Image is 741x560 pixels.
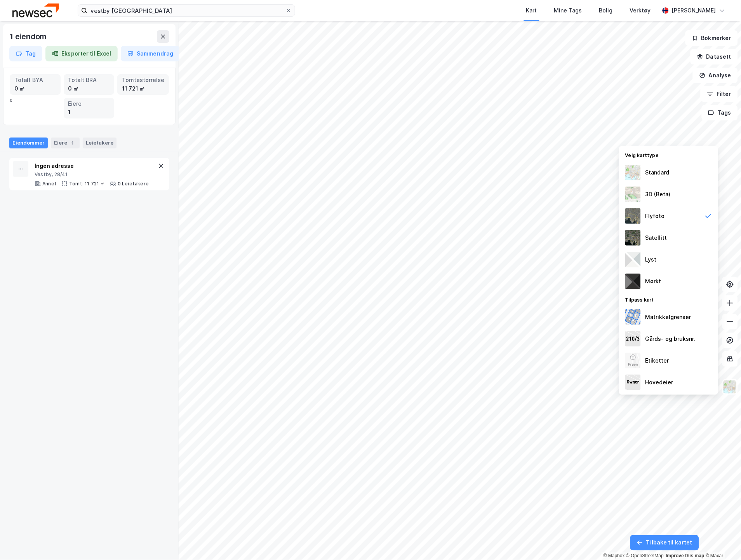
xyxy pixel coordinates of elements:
div: Annet [42,181,57,187]
button: Tags [702,105,738,120]
div: Eiendommer [9,138,48,148]
button: Filter [701,86,738,102]
div: Velg karttype [619,148,718,162]
div: Kontrollprogram for chat [702,523,741,560]
img: 9k= [625,230,641,246]
div: 3D (Beta) [645,190,671,199]
button: Sammendrag [121,46,180,61]
img: majorOwner.b5e170eddb5c04bfeeff.jpeg [625,375,641,390]
input: Søk på adresse, matrikkel, gårdeiere, leietakere eller personer [87,5,285,16]
div: Bolig [599,6,613,15]
div: 0 [10,74,169,119]
div: Eiere [51,138,80,148]
div: Etiketter [645,356,669,365]
div: Kart [526,6,537,15]
div: 1 [69,139,77,147]
div: Totalt BYA [14,76,56,84]
img: Z [625,208,641,224]
img: Z [625,353,641,368]
img: cadastreKeys.547ab17ec502f5a4ef2b.jpeg [625,331,641,347]
img: nCdM7BzjoCAAAAAElFTkSuQmCC [625,274,641,289]
button: Tilbake til kartet [630,535,699,551]
div: Mørkt [645,277,661,286]
div: Lyst [645,255,657,264]
div: 1 [68,108,110,117]
a: Improve this map [666,553,704,559]
a: OpenStreetMap [626,553,664,559]
button: Datasett [691,49,738,65]
div: Ingen adresse [35,161,149,171]
div: Tilpass kart [619,292,718,306]
iframe: Chat Widget [702,523,741,560]
div: 0 Leietakere [118,181,149,187]
a: Mapbox [604,553,625,559]
button: Tag [9,46,42,61]
button: Analyse [693,68,738,83]
img: newsec-logo.f6e21ccffca1b3a03d2d.png [12,3,59,17]
div: Tomtestørrelse [122,76,164,84]
button: Bokmerker [685,30,738,46]
img: Z [625,165,641,180]
img: Z [625,187,641,202]
img: cadastreBorders.cfe08de4b5ddd52a10de.jpeg [625,309,641,325]
div: 0 ㎡ [68,84,110,93]
div: Verktøy [630,6,651,15]
div: Flyfoto [645,211,665,221]
div: Totalt BRA [68,76,110,84]
div: Leietakere [83,138,117,148]
button: Eksporter til Excel [45,46,118,61]
img: luj3wr1y2y3+OchiMxRmMxRlscgabnMEmZ7DJGWxyBpucwSZnsMkZbHIGm5zBJmewyRlscgabnMEmZ7DJGWxyBpucwSZnsMkZ... [625,252,641,267]
div: Satellitt [645,233,667,242]
div: 1 eiendom [9,30,48,43]
div: Matrikkelgrenser [645,312,691,322]
div: 11 721 ㎡ [122,84,164,93]
div: Mine Tags [554,6,582,15]
div: Vestby, 28/41 [35,171,149,178]
div: Hovedeier [645,378,673,387]
img: Z [723,380,738,394]
div: Standard [645,168,670,177]
div: 0 ㎡ [14,84,56,93]
div: Eiere [68,99,110,108]
div: [PERSON_NAME] [672,6,716,15]
div: Gårds- og bruksnr. [645,334,696,344]
div: Tomt: 11 721 ㎡ [69,181,105,187]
